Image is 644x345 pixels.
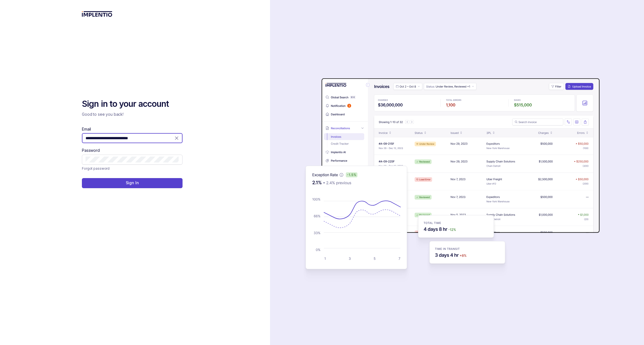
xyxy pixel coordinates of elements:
label: Email [82,126,91,132]
p: Forgot password [82,166,110,171]
a: Link Forgot password [82,166,110,171]
label: Password [82,148,100,153]
img: logo [82,11,112,17]
p: Sign In [126,180,139,186]
button: Sign In [82,178,183,188]
img: signin-background.svg [286,61,602,284]
p: Good to see you back! [82,112,183,117]
h2: Sign in to your account [82,98,183,110]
